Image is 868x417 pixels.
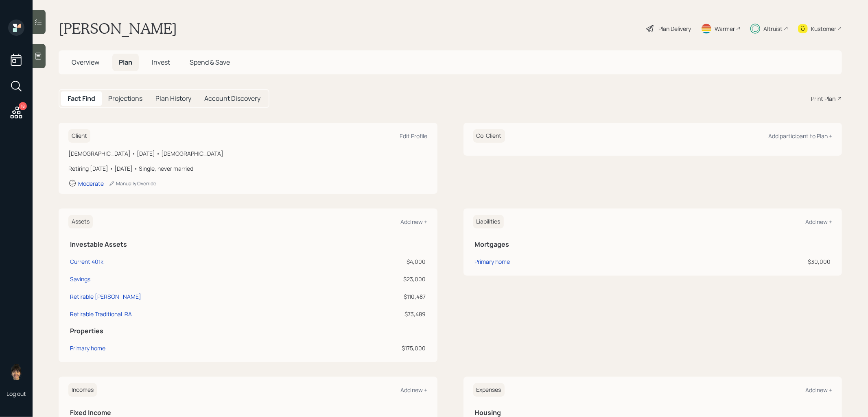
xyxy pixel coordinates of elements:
[68,129,90,143] h6: Client
[475,257,510,266] div: Primary home
[190,58,230,67] span: Spend & Save
[70,241,426,248] h5: Investable Assets
[475,409,831,417] h5: Housing
[473,215,504,228] h6: Liabilities
[109,180,156,187] div: Manually Override
[400,132,428,140] div: Edit Profile
[68,215,93,228] h6: Assets
[68,383,97,397] h6: Incomes
[805,218,832,226] div: Add new +
[204,95,260,102] h5: Account Discovery
[70,327,426,335] h5: Properties
[475,241,831,248] h5: Mortgages
[715,24,735,33] div: Warmer
[401,218,428,226] div: Add new +
[8,364,24,380] img: treva-nostdahl-headshot.png
[108,95,142,102] h5: Projections
[473,383,505,397] h6: Expenses
[68,95,95,102] h5: Fact Find
[333,344,426,352] div: $175,000
[70,409,426,417] h5: Fixed Income
[68,149,428,158] div: [DEMOGRAPHIC_DATA] • [DATE] • [DEMOGRAPHIC_DATA]
[70,292,141,301] div: Retirable [PERSON_NAME]
[333,310,426,318] div: $73,489
[59,20,177,37] h1: [PERSON_NAME]
[72,58,99,67] span: Overview
[155,95,191,102] h5: Plan History
[70,344,105,352] div: Primary home
[689,257,831,266] div: $30,000
[811,94,835,103] div: Print Plan
[333,257,426,266] div: $4,000
[70,310,132,318] div: Retirable Traditional IRA
[333,292,426,301] div: $110,487
[768,132,832,140] div: Add participant to Plan +
[119,58,132,67] span: Plan
[473,129,505,143] h6: Co-Client
[401,386,428,394] div: Add new +
[68,164,428,173] div: Retiring [DATE] • [DATE] • Single, never married
[19,102,27,110] div: 18
[7,390,26,397] div: Log out
[811,24,836,33] div: Kustomer
[805,386,832,394] div: Add new +
[333,275,426,283] div: $23,000
[70,275,90,283] div: Savings
[658,24,691,33] div: Plan Delivery
[78,180,104,187] div: Moderate
[152,58,170,67] span: Invest
[763,24,783,33] div: Altruist
[70,257,103,266] div: Current 401k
